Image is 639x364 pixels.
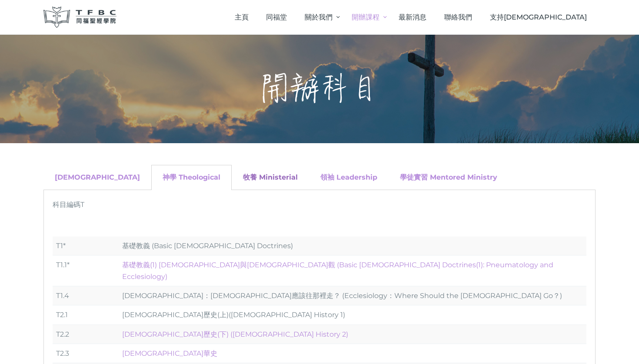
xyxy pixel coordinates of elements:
td: T1.1* [53,255,119,286]
a: 支持[DEMOGRAPHIC_DATA] [481,4,596,30]
a: 同福堂 [257,4,296,30]
a: 神學 Theological [163,173,220,181]
a: 領袖 Leadership [320,173,377,181]
a: [DEMOGRAPHIC_DATA] [55,173,140,181]
a: 基礎教義(1) [DEMOGRAPHIC_DATA]與[DEMOGRAPHIC_DATA]觀 (Basic [DEMOGRAPHIC_DATA] Doctrines(1): Pneumatolo... [122,261,553,281]
td: T2.2 [53,325,119,344]
h1: 開辦科目 [260,69,379,108]
td: T2.3 [53,344,119,363]
span: 開辦課程 [352,13,379,21]
span: T [80,200,84,209]
td: T1.4 [53,286,119,305]
span: 支持[DEMOGRAPHIC_DATA] [490,13,587,21]
span: 最新消息 [399,13,426,21]
a: 學徒實習 Mentored Ministry [400,173,497,181]
a: [DEMOGRAPHIC_DATA]歷史(下) ([DEMOGRAPHIC_DATA] History 2) [122,330,348,338]
a: 關於我們 [296,4,343,30]
img: 同福聖經學院 TFBC [43,7,116,28]
td: 基礎教義 (Basic [DEMOGRAPHIC_DATA] Doctrines) [119,236,586,256]
a: 最新消息 [390,4,436,30]
a: [DEMOGRAPHIC_DATA]華史 [122,349,217,357]
a: 聯絡我們 [436,4,481,30]
span: 同福堂 [266,13,287,21]
span: 關於我們 [305,13,333,21]
a: 牧養 Ministerial [243,173,298,181]
span: 主頁 [235,13,249,21]
a: 主頁 [226,4,257,30]
span: 聯絡我們 [444,13,472,21]
td: [DEMOGRAPHIC_DATA]：[DEMOGRAPHIC_DATA]應該往那裡走？ (Ecclesiology：Where Should the [DEMOGRAPHIC_DATA] Go？) [119,286,586,305]
td: [DEMOGRAPHIC_DATA]歷史(上)([DEMOGRAPHIC_DATA] History 1) [119,305,586,325]
td: T2.1 [53,305,119,325]
span: 科目編碼 [53,200,80,209]
a: 開辦課程 [343,4,390,30]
